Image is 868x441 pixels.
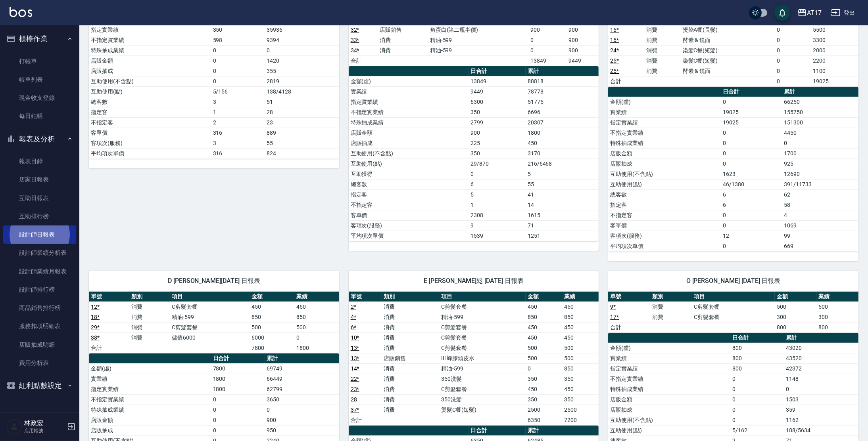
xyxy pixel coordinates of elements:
td: 酵素 & 鏡面 [681,66,775,76]
td: 指定實業績 [608,363,730,374]
td: 316 [211,148,265,158]
td: 不指定實業績 [89,35,211,45]
th: 金額 [775,292,817,302]
td: 14 [526,200,599,210]
td: 4 [782,210,858,220]
td: 消費 [382,332,439,343]
td: 19025 [721,117,782,128]
a: 打帳單 [3,52,76,71]
td: 500 [526,353,562,363]
td: 9449 [469,86,525,97]
td: 0 [211,45,265,55]
td: 450 [562,322,599,332]
td: 實業績 [608,353,730,363]
img: Person [6,419,22,435]
td: 指定客 [349,189,469,200]
td: 5 [469,189,525,200]
td: 消費 [645,45,681,55]
td: 800 [775,322,817,332]
td: 0 [775,25,811,35]
th: 類別 [382,292,439,302]
th: 項目 [170,292,250,302]
td: 51 [265,97,339,107]
a: 現金收支登錄 [3,89,76,107]
td: 450 [562,302,599,312]
a: 商品銷售排行榜 [3,299,76,317]
td: 1623 [721,169,782,179]
td: 6696 [526,107,599,117]
td: 消費 [382,343,439,353]
td: 99 [782,231,858,241]
td: 7800 [211,363,265,374]
td: 金額(虛) [608,97,721,107]
td: 6 [469,179,525,189]
td: 500 [562,353,599,363]
a: 服務扣項明細表 [3,317,76,335]
td: 13849 [469,76,525,86]
td: 特殊抽成業績 [349,117,469,128]
th: 類別 [650,292,692,302]
td: 互助使用(點) [89,86,211,97]
td: 500 [816,302,858,312]
td: 店販銷售 [378,25,428,35]
td: 450 [526,302,562,312]
td: 850 [562,363,599,374]
button: 櫃檯作業 [3,29,76,49]
span: O [PERSON_NAME] [DATE] 日報表 [618,277,849,285]
td: 1800 [294,343,339,353]
td: 1420 [265,55,339,66]
td: C剪髮套餐 [439,302,525,312]
td: 1251 [526,231,599,241]
td: 特殊抽成業績 [608,138,721,148]
td: 合計 [349,55,378,66]
a: 28 [351,396,357,403]
td: 19025 [721,107,782,117]
a: 設計師日報表 [3,225,76,244]
td: 指定客 [608,200,721,210]
table: a dense table [89,292,339,353]
td: 225 [469,138,525,148]
td: 850 [294,312,339,322]
th: 金額 [526,292,562,302]
td: 6000 [250,332,294,343]
td: 800 [730,363,784,374]
td: 88818 [526,76,599,86]
td: 824 [265,148,339,158]
td: 450 [562,332,599,343]
th: 業績 [562,292,599,302]
td: 0 [721,138,782,148]
td: 0 [775,55,811,66]
td: 消費 [129,332,170,343]
td: 0 [721,158,782,169]
td: 0 [211,66,265,76]
td: 58 [782,200,858,210]
td: 35936 [265,25,339,35]
th: 金額 [250,292,294,302]
th: 項目 [439,292,525,302]
td: 3 [211,97,265,107]
td: 850 [250,312,294,322]
td: 2000 [811,45,858,55]
td: 精油-599 [428,45,529,55]
td: 500 [294,322,339,332]
button: 報表及分析 [3,129,76,149]
td: 3170 [526,148,599,158]
td: 1 [469,200,525,210]
td: 店販金額 [608,148,721,158]
td: 消費 [129,302,170,312]
td: 客項次(服務) [349,220,469,231]
td: 66250 [782,97,858,107]
td: 消費 [382,312,439,322]
td: 1700 [782,148,858,158]
td: 消費 [382,322,439,332]
td: 消費 [645,25,681,35]
th: 日合計 [211,353,265,364]
td: 0 [529,35,567,45]
td: 平均項次單價 [608,241,721,251]
button: 紅利點數設定 [3,375,76,396]
td: 消費 [645,66,681,76]
td: 消費 [382,302,439,312]
td: 28 [265,107,339,117]
td: 0 [775,45,811,55]
td: 0 [469,169,525,179]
